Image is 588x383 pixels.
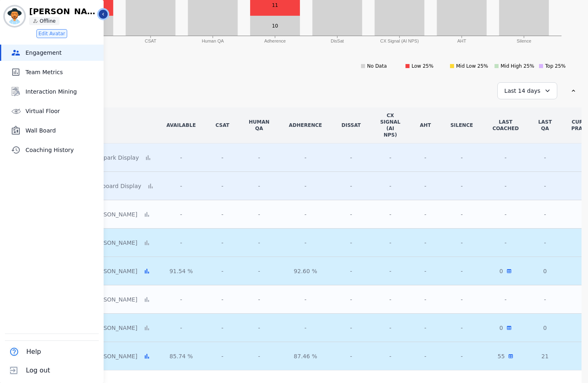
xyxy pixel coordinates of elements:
text: Mid High 25% [501,63,534,69]
a: Virtual Floor [1,103,104,119]
span: Team Metrics [25,68,100,76]
img: Bordered avatar [5,6,24,26]
div: - [538,295,552,304]
div: - [450,181,473,191]
span: 0 [499,267,503,275]
div: - [380,238,400,248]
div: 21 [538,352,552,360]
p: [PERSON_NAME] [90,352,140,360]
div: - [450,238,473,248]
div: - [450,351,473,361]
p: [PERSON_NAME] [90,295,140,304]
text: Mid Low 25% [456,63,488,69]
div: - [249,266,270,276]
div: Silence [450,122,473,128]
div: - [380,351,400,361]
div: - [342,266,361,276]
div: - [380,210,400,219]
div: - [215,181,229,191]
button: Help [5,342,42,361]
div: - [450,153,473,163]
div: - [249,351,270,361]
p: Offline [40,18,55,24]
div: - [380,266,400,276]
div: - [166,295,196,304]
p: [PERSON_NAME] [90,324,140,332]
div: - [420,351,431,361]
div: Available [166,122,196,128]
span: - [505,210,507,218]
div: LAST QA [538,119,552,132]
p: [PERSON_NAME][EMAIL_ADDRESS][PERSON_NAME][DOMAIN_NAME] [29,7,98,15]
span: Interaction Mining [25,88,100,96]
span: 55 [497,352,505,360]
div: - [249,238,270,248]
div: - [166,181,196,191]
div: Last 14 days [497,82,557,99]
div: - [289,210,322,219]
span: - [505,295,507,304]
div: - [380,295,400,304]
a: Coaching History [1,142,104,158]
div: - [420,210,431,219]
div: - [342,295,361,304]
span: - [505,154,507,162]
div: - [342,351,361,361]
p: [PERSON_NAME] [90,210,140,218]
text: Adherence [264,39,286,43]
span: Help [26,347,41,357]
div: - [289,153,322,163]
div: - [215,351,229,361]
text: AHT [457,39,466,43]
div: - [342,238,361,248]
div: AHT [420,122,431,128]
div: Human QA [249,119,270,132]
div: DisSat [342,122,361,128]
img: person [33,19,38,24]
span: - [505,182,507,190]
div: 87.46 % [289,351,322,361]
div: - [166,238,196,248]
div: - [538,239,552,247]
span: Virtual Floor [25,107,100,115]
p: [PERSON_NAME] [90,239,140,247]
div: - [249,210,270,219]
div: - [450,295,473,304]
span: - [505,239,507,247]
text: Low 25% [412,63,433,69]
div: - [420,238,431,248]
text: 11 [272,2,278,8]
text: DisSat [331,39,344,43]
div: - [450,266,473,276]
div: 0 [538,267,552,275]
p: [PERSON_NAME] [90,267,140,275]
div: - [342,153,361,163]
a: Engagement [1,45,104,61]
text: 10 [272,23,278,29]
div: - [420,266,431,276]
div: - [166,210,196,219]
div: - [215,153,229,163]
div: - [215,266,229,276]
div: - [249,181,270,191]
a: Wall Board [1,122,104,139]
span: Engagement [25,49,100,57]
div: 85.74 % [166,351,196,361]
div: - [289,238,322,248]
a: Team Metrics [1,64,104,80]
div: - [450,210,473,219]
div: 91.54 % [166,266,196,276]
div: - [289,323,322,333]
text: Silence [517,39,531,43]
div: Adherence [289,122,322,128]
div: - [538,154,552,162]
text: No Data [367,63,387,69]
p: Wallboard Display [90,182,144,190]
div: - [380,181,400,191]
div: - [342,323,361,333]
button: Edit Avatar [36,29,67,38]
div: - [342,210,361,219]
text: CX Signal (AI NPS) [380,39,418,43]
a: Interaction Mining [1,83,104,100]
div: - [215,295,229,304]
